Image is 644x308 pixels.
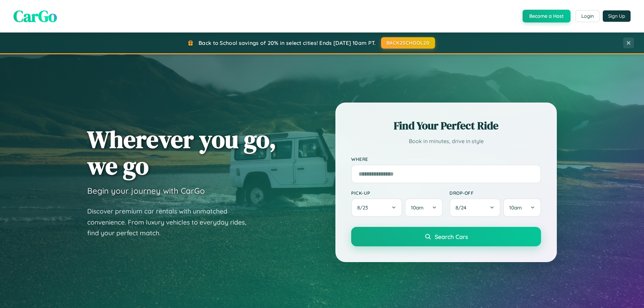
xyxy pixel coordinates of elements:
h2: Find Your Perfect Ride [351,118,541,133]
h1: Wherever you go, we go [87,126,276,179]
span: 8 / 24 [455,204,470,211]
p: Discover premium car rentals with unmatched convenience. From luxury vehicles to everyday rides, ... [87,206,255,239]
span: 10am [411,204,424,211]
button: BACK2SCHOOL20 [381,37,435,49]
button: 10am [503,198,541,217]
button: Search Cars [351,227,541,246]
button: Become a Host [523,10,571,22]
span: Search Cars [435,233,468,240]
button: Login [576,10,599,22]
label: Where [351,156,541,162]
label: Pick-up [351,190,443,196]
label: Drop-off [449,190,541,196]
button: 8/23 [351,198,402,217]
span: Back to School savings of 20% in select cities! Ends [DATE] 10am PT. [199,40,376,46]
span: CarGo [13,5,57,27]
h3: Begin your journey with CarGo [87,186,205,196]
span: 10am [509,204,522,211]
button: 8/24 [449,198,500,217]
button: Sign Up [603,10,631,22]
span: 8 / 23 [357,204,371,211]
button: 10am [405,198,443,217]
p: Book in minutes, drive in style [351,136,541,146]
